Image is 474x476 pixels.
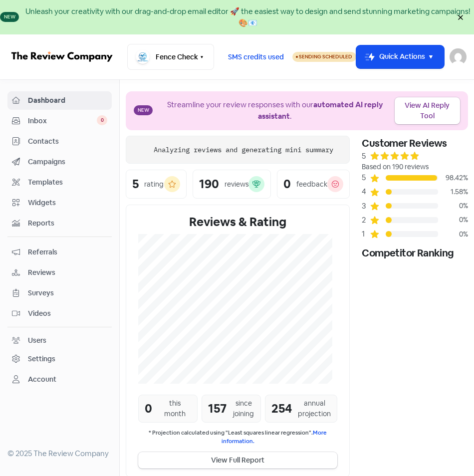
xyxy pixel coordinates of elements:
div: 4 [362,186,370,198]
a: Campaigns [7,153,112,171]
div: 157 [208,400,227,418]
b: automated AI reply assistant [258,100,383,121]
a: Videos [7,304,112,323]
div: 98.42% [438,173,468,183]
div: 0 [283,178,291,190]
div: feedback [296,179,327,190]
a: Widgets [7,194,112,212]
div: Streamline your review responses with our . [156,99,395,122]
span: Contacts [28,136,107,147]
small: * Projection calculated using "Least squares linear regression". [138,429,337,447]
div: 0 [145,400,152,418]
div: Account [28,374,56,385]
a: 190reviews [193,170,271,199]
div: Competitor Ranking [362,245,468,260]
div: 5 [362,151,366,162]
div: reviews [225,179,248,190]
div: rating [144,179,164,190]
a: Dashboard [7,91,112,110]
a: Contacts [7,132,112,151]
div: annual projection [298,398,331,419]
a: Inbox 0 [7,112,112,130]
span: Videos [28,308,107,319]
div: © 2025 The Review Company [7,448,112,460]
a: Sending Scheduled [292,51,356,63]
span: Sending Scheduled [299,53,352,60]
a: Reports [7,214,112,233]
div: Reviews & Rating [138,213,337,231]
div: 190 [199,178,219,190]
span: 0 [97,115,107,125]
span: Widgets [28,198,107,208]
div: 1.58% [438,187,468,197]
div: 2 [362,215,370,226]
span: Inbox [28,116,97,126]
span: Referrals [28,247,107,257]
button: Fence Check [127,44,214,70]
span: Reviews [28,267,107,278]
span: Campaigns [28,157,107,167]
a: Account [7,370,112,389]
span: SMS credits used [228,52,284,62]
div: 1 [362,229,370,240]
a: Referrals [7,243,112,261]
button: Quick Actions [356,45,445,69]
a: Users [7,331,112,350]
a: Templates [7,173,112,192]
a: SMS credits used [220,51,292,61]
div: 3 [362,201,370,212]
div: since joining [233,398,254,419]
div: Analyzing reviews and generating mini summary [154,145,333,155]
img: User [450,48,467,65]
div: this month [158,398,191,419]
span: Templates [28,177,107,188]
div: Unleash your creativity with our drag-and-drop email editor 🚀 the easiest way to design and send ... [22,6,474,28]
div: 5 [362,172,370,184]
a: Surveys [7,284,112,302]
div: 254 [271,400,292,418]
div: 0% [438,229,468,239]
a: View AI Reply Tool [395,97,460,124]
div: Settings [28,354,55,364]
span: New [134,105,153,115]
div: 0% [438,215,468,225]
a: 5rating [126,170,187,199]
div: 0% [438,201,468,211]
div: Customer Reviews [362,136,468,151]
a: Reviews [7,263,112,282]
span: Reports [28,218,107,229]
span: Dashboard [28,95,107,106]
a: Settings [7,350,112,368]
div: 5 [132,178,139,190]
div: Users [28,335,46,346]
span: Surveys [28,288,107,298]
button: View Full Report [138,452,337,469]
div: Based on 190 reviews [362,162,468,172]
a: 0feedback [277,170,350,199]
